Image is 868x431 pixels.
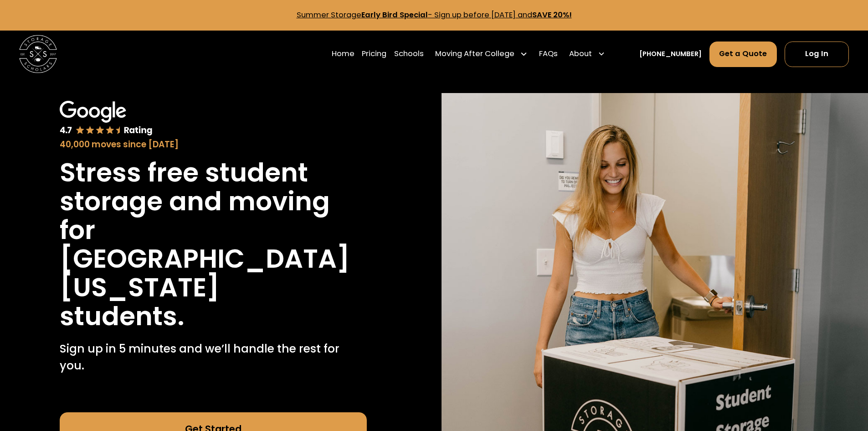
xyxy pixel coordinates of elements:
[394,41,424,67] a: Schools
[362,41,386,67] a: Pricing
[435,48,514,60] div: Moving After College
[332,41,354,67] a: Home
[639,49,702,59] a: [PHONE_NUMBER]
[60,138,367,151] div: 40,000 moves since [DATE]
[60,158,367,244] h1: Stress free student storage and moving for
[60,101,153,136] img: Google 4.7 star rating
[60,340,367,374] p: Sign up in 5 minutes and we’ll handle the rest for you.
[60,244,367,302] h1: [GEOGRAPHIC_DATA][US_STATE]
[785,42,849,67] a: Log In
[539,41,558,67] a: FAQs
[297,10,572,20] a: Summer StorageEarly Bird Special- Sign up before [DATE] andSAVE 20%!
[709,42,777,67] a: Get a Quote
[569,48,592,60] div: About
[361,10,428,20] strong: Early Bird Special
[60,302,185,331] h1: students.
[532,10,572,20] strong: SAVE 20%!
[19,35,57,73] img: Storage Scholars main logo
